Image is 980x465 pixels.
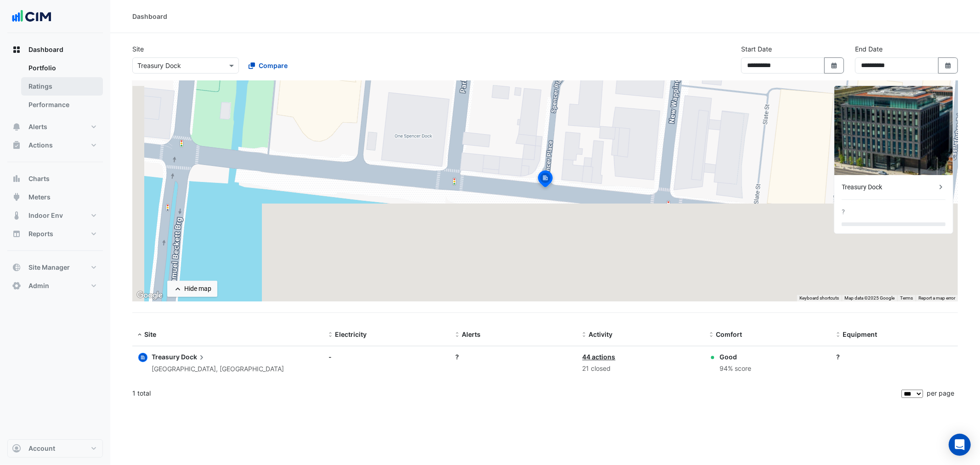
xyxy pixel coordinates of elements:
div: ? [837,352,952,362]
app-icon: Indoor Env [12,211,21,220]
button: Reports [7,225,103,243]
app-icon: Dashboard [12,45,21,54]
fa-icon: Select Date [830,62,838,69]
button: Indoor Env [7,206,103,225]
img: Treasury Dock [834,86,953,175]
button: Meters [7,188,103,206]
span: Meters [28,193,51,202]
div: 1 total [132,382,900,405]
span: Admin [28,281,49,290]
a: Performance [21,96,103,114]
div: Dashboard [132,11,167,21]
label: Site [132,44,144,54]
button: Alerts [7,118,103,136]
span: Account [28,444,55,453]
a: Ratings [21,77,103,96]
span: Reports [28,229,53,238]
button: Admin [7,277,103,295]
span: Site [144,330,156,338]
app-icon: Charts [12,174,21,183]
div: ? [842,207,845,217]
app-icon: Alerts [12,122,21,131]
a: Terms (opens in new tab) [900,295,913,301]
button: Site Manager [7,258,103,277]
span: Site Manager [28,263,70,272]
span: Alerts [28,122,47,131]
a: Open this area in Google Maps (opens a new window) [135,289,165,301]
div: Good [719,352,751,362]
a: 44 actions [583,353,616,361]
span: Activity [589,330,613,338]
app-icon: Admin [12,281,21,290]
button: Actions [7,136,103,154]
div: - [329,352,444,362]
span: per page [927,389,954,397]
span: Actions [28,141,53,150]
div: ? [455,352,571,362]
span: Alerts [462,330,481,338]
span: Equipment [843,330,878,338]
app-icon: Reports [12,229,21,238]
span: Compare [259,61,288,70]
label: End Date [855,44,883,54]
app-icon: Actions [12,141,21,150]
span: Dashboard [28,45,63,54]
span: Treasury [152,353,180,361]
button: Charts [7,170,103,188]
fa-icon: Select Date [944,62,952,69]
span: Comfort [716,330,742,338]
app-icon: Site Manager [12,263,21,272]
img: site-pin-selected.svg [535,169,555,191]
span: Dock [181,352,206,362]
button: Dashboard [7,40,103,59]
button: Compare [243,57,294,74]
div: [GEOGRAPHIC_DATA], [GEOGRAPHIC_DATA] [152,364,284,374]
div: Open Intercom Messenger [949,434,971,456]
a: Report a map error [918,295,955,301]
span: Electricity [335,330,367,338]
button: Account [7,439,103,458]
label: Start Date [741,44,772,54]
div: 21 closed [583,363,698,374]
button: Hide map [167,281,217,297]
button: Keyboard shortcuts [799,295,839,301]
span: Map data ©2025 Google [844,295,895,301]
span: Indoor Env [28,211,63,220]
a: Portfolio [21,59,103,77]
div: Dashboard [7,59,103,118]
img: Google [135,289,165,301]
div: 94% score [719,363,751,374]
div: Hide map [184,284,211,294]
span: Charts [28,174,50,183]
img: Company Logo [11,7,52,26]
div: Treasury Dock [842,182,936,192]
app-icon: Meters [12,193,21,202]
